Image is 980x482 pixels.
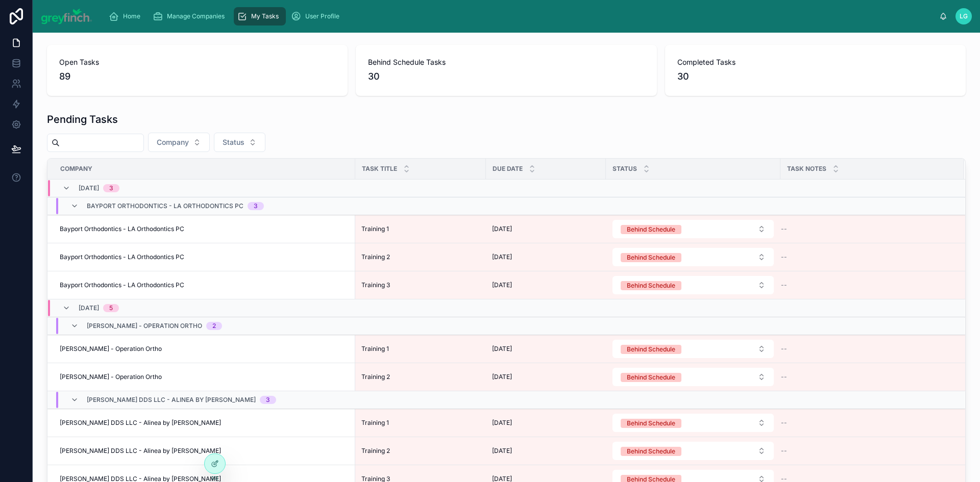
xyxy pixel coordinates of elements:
span: -- [781,225,787,233]
span: Training 2 [361,253,390,261]
a: [DATE] [492,373,600,381]
div: 3 [266,396,270,404]
button: Select Button [612,248,774,266]
a: Manage Companies [150,7,232,26]
a: Select Button [612,441,774,461]
a: -- [781,281,952,289]
span: [DATE] [79,184,99,192]
span: Due Date [493,165,523,173]
span: [PERSON_NAME] DDS LLC - Alinea by [PERSON_NAME] [87,396,256,404]
div: Behind Schedule [627,281,675,290]
span: My Tasks [251,12,279,20]
button: Select Button [612,368,774,386]
img: App logo [41,8,92,24]
a: Bayport Orthodontics - LA Orthodontics PC [60,225,349,233]
a: Bayport Orthodontics - LA Orthodontics PC [60,281,349,289]
div: 3 [109,184,113,192]
span: Company [157,137,189,147]
span: Training 3 [361,281,390,289]
a: Select Button [612,219,774,239]
a: Training 1 [361,225,480,233]
span: 30 [368,69,644,84]
button: Select Button [612,276,774,294]
div: Behind Schedule [627,447,675,456]
div: Behind Schedule [627,225,675,234]
div: Behind Schedule [627,419,675,428]
a: Training 3 [361,281,480,289]
div: Behind Schedule [627,373,675,382]
a: [PERSON_NAME] - Operation Ortho [60,373,349,381]
span: Task Notes [787,165,826,173]
a: -- [781,225,952,233]
span: 89 [59,69,335,84]
span: [DATE] [492,345,512,353]
span: Status [612,165,637,173]
a: [DATE] [492,419,600,427]
button: Select Button [148,133,210,152]
span: Company [60,165,92,173]
span: Training 2 [361,447,390,455]
span: -- [781,447,787,455]
span: -- [781,419,787,427]
a: My Tasks [234,7,286,26]
h1: Pending Tasks [47,112,118,126]
a: Training 1 [361,419,480,427]
span: [PERSON_NAME] - Operation Ortho [60,373,162,381]
div: 2 [212,322,216,330]
div: 5 [109,304,113,312]
a: -- [781,419,952,427]
span: Training 2 [361,373,390,381]
span: [DATE] [79,304,99,312]
span: User Profile [305,12,339,20]
a: [DATE] [492,225,600,233]
span: [PERSON_NAME] - Operation Ortho [60,345,162,353]
a: [DATE] [492,281,600,289]
a: Training 2 [361,253,480,261]
a: [DATE] [492,447,600,455]
a: Select Button [612,339,774,359]
button: Select Button [612,340,774,358]
div: Behind Schedule [627,253,675,262]
span: Training 1 [361,419,389,427]
span: Manage Companies [167,12,225,20]
span: Open Tasks [59,57,335,67]
span: -- [781,373,787,381]
span: [DATE] [492,281,512,289]
span: [PERSON_NAME] DDS LLC - Alinea by [PERSON_NAME] [60,447,221,455]
button: Select Button [612,442,774,460]
button: Select Button [612,220,774,238]
a: Select Button [612,275,774,295]
div: 3 [254,202,258,210]
a: Training 2 [361,373,480,381]
a: Select Button [612,367,774,387]
button: Select Button [214,133,265,152]
a: -- [781,253,952,261]
a: [DATE] [492,345,600,353]
span: Completed Tasks [677,57,953,67]
span: -- [781,345,787,353]
a: [PERSON_NAME] DDS LLC - Alinea by [PERSON_NAME] [60,419,349,427]
span: Task Title [362,165,397,173]
span: [DATE] [492,253,512,261]
span: Bayport Orthodontics - LA Orthodontics PC [60,225,184,233]
a: -- [781,345,952,353]
a: Select Button [612,413,774,433]
a: User Profile [288,7,347,26]
span: -- [781,253,787,261]
span: LG [960,12,968,20]
span: [DATE] [492,447,512,455]
a: [PERSON_NAME] - Operation Ortho [60,345,349,353]
span: Status [223,137,244,147]
a: Training 1 [361,345,480,353]
span: 30 [677,69,953,84]
a: [PERSON_NAME] DDS LLC - Alinea by [PERSON_NAME] [60,447,349,455]
span: [PERSON_NAME] DDS LLC - Alinea by [PERSON_NAME] [60,419,221,427]
span: [PERSON_NAME] - Operation Ortho [87,322,202,330]
a: -- [781,373,952,381]
span: [DATE] [492,225,512,233]
span: -- [781,281,787,289]
a: Home [106,7,148,26]
span: Behind Schedule Tasks [368,57,644,67]
span: Training 1 [361,225,389,233]
span: [DATE] [492,373,512,381]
